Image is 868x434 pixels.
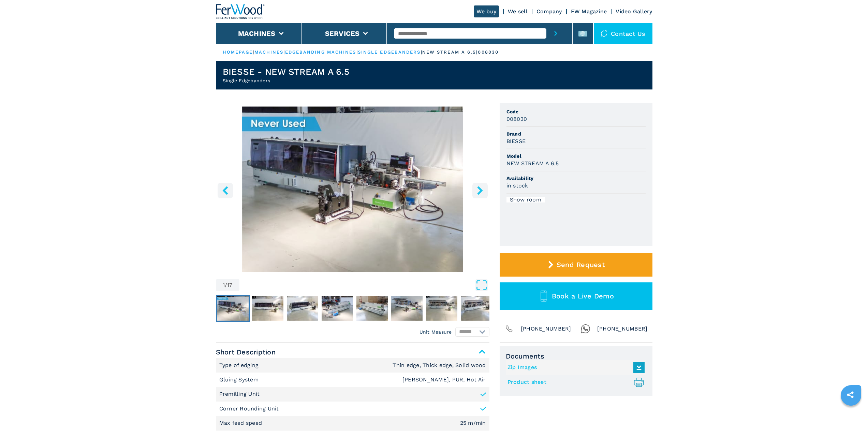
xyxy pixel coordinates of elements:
img: 639e792f30bdcb2b0ef7653d1cadeeec [287,296,318,321]
button: right-button [472,183,488,198]
h3: BIESSE [506,137,526,145]
span: Short Description [216,346,489,358]
img: Ferwood [216,4,265,19]
button: Go to Slide 1 [216,295,250,322]
img: Phone [504,324,514,334]
a: We buy [474,5,499,17]
button: Go to Slide 4 [320,295,354,322]
img: Whatsapp [581,324,590,334]
em: Unit Measure [420,328,452,335]
span: Book a Live Demo [552,292,614,300]
em: Thin edge, Thick edge, Solid wood [393,363,486,368]
span: | [356,50,358,55]
a: We sell [508,8,528,15]
img: 0f224fab66445113ae1c1c9a9a60b9ed [217,296,249,321]
a: HOMEPAGE [223,50,253,55]
p: 008030 [478,49,499,55]
button: submit-button [546,23,565,44]
span: | [253,50,254,55]
span: 1 [223,282,225,288]
span: | [283,50,285,55]
span: Documents [506,352,646,360]
a: sharethis [842,386,859,403]
a: Zip Images [507,362,641,373]
span: / [225,282,227,288]
em: [PERSON_NAME], PUR, Hot Air [402,377,486,382]
img: 6a65efe262608d96ca6465372fbf53ac [426,296,457,321]
div: Contact us [594,23,652,44]
button: Go to Slide 5 [355,295,389,322]
img: 4a8861d02defd571c35ff8b79eb2e36e [356,296,388,321]
span: Code [506,108,646,115]
span: Send Request [557,261,605,269]
em: 25 m/min [460,420,486,426]
iframe: Chat [839,403,863,429]
img: 32612b326202130bd214aeae471c775b [391,296,423,321]
p: Corner Rounding Unit [219,405,279,412]
a: Video Gallery [616,8,652,15]
p: Premilling Unit [219,390,260,398]
h3: NEW STREAM A 6.5 [506,159,559,167]
a: edgebanding machines [285,50,356,55]
a: single edgebanders [358,50,421,55]
p: Type of edging [219,362,261,369]
h2: Single Edgebanders [223,77,349,84]
h3: in stock [506,182,528,190]
span: 17 [227,282,233,288]
img: 9420e518d3d3bc1c02bc16b7e7f7bc6b [322,296,353,321]
p: Max feed speed [219,419,264,427]
span: Availability [506,175,646,182]
button: Book a Live Demo [500,282,652,310]
img: a6b6a7132f8a142ed6aa7ef1946c3fcf [252,296,283,321]
button: Open Fullscreen [241,279,488,291]
span: | [421,50,422,55]
button: Go to Slide 7 [425,295,459,322]
a: machines [254,50,284,55]
img: 3c3d47521e0782155f044d444caa1d36 [461,296,492,321]
nav: Thumbnail Navigation [216,295,489,322]
h3: 008030 [506,115,527,123]
span: Model [506,153,646,159]
a: Company [536,8,562,15]
span: [PHONE_NUMBER] [521,324,571,334]
button: Go to Slide 6 [390,295,424,322]
a: Product sheet [507,377,641,388]
button: Go to Slide 3 [285,295,320,322]
button: Go to Slide 2 [251,295,285,322]
div: Go to Slide 1 [216,107,489,272]
p: Gluing System [219,376,261,383]
div: Show room [506,197,545,202]
h1: BIESSE - NEW STREAM A 6.5 [223,66,349,77]
button: Go to Slide 8 [459,295,494,322]
img: Single Edgebanders BIESSE NEW STREAM A 6.5 [216,107,489,272]
img: Contact us [601,30,607,37]
p: new stream a 6.5 | [422,49,478,55]
span: Brand [506,130,646,137]
button: Send Request [500,253,652,277]
a: FW Magazine [571,8,607,15]
button: Services [325,29,360,38]
button: left-button [218,183,233,198]
button: Machines [238,29,276,38]
span: [PHONE_NUMBER] [597,324,648,334]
